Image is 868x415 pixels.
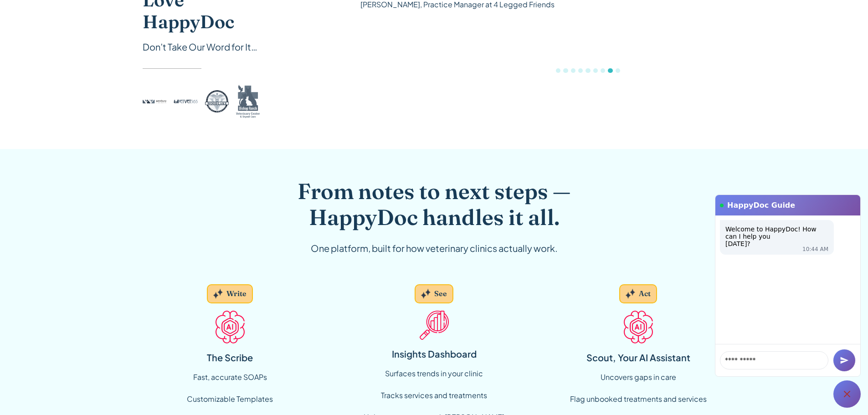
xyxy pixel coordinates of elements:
img: AI Icon [624,311,653,343]
h2: From notes to next steps — HappyDoc handles it all. [259,178,609,231]
div: Show slide 4 of 9 [578,68,583,73]
img: Grey sparkles. [626,289,635,299]
div: One platform, built for how veterinary clinics actually work. [259,241,609,255]
img: Grey sparkles. [421,289,431,299]
img: PetVet 365 logo [174,83,198,120]
div: Don’t Take Our Word for It… [143,40,260,54]
img: Insight Icon [420,311,449,340]
div: Show slide 9 of 9 [616,68,620,73]
img: AI Icon [216,311,245,343]
div: The Scribe [207,351,253,364]
img: Westbury [143,83,167,120]
div: Show slide 8 of 9 [608,68,612,73]
img: Grey sparkles. [213,289,223,299]
div: Act [639,289,651,299]
div: Insights Dashboard [392,347,477,361]
div: See [434,289,447,299]
div: Show slide 1 of 9 [556,68,560,73]
div: Show slide 7 of 9 [601,68,605,73]
div: Show slide 6 of 9 [593,68,598,73]
div: Write [226,289,247,299]
div: Show slide 3 of 9 [571,68,575,73]
div: Show slide 2 of 9 [563,68,568,73]
div: Show slide 5 of 9 [586,68,590,73]
img: Woodlake logo [205,83,229,120]
img: Bishop Ranch logo [236,83,260,120]
div: Scout, Your AI Assistant [586,351,690,364]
